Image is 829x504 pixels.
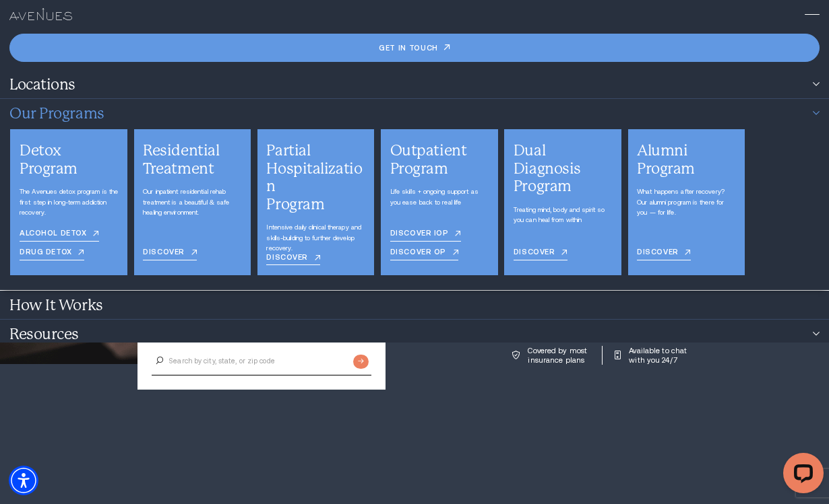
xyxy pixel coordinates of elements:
p: Treating mind, body and spirit so you can heal from within [514,205,612,225]
div: / [257,129,375,275]
a: Available to chat with you 24/7 [615,346,690,365]
div: / [10,129,127,275]
div: / [628,129,745,275]
a: Get in touch [9,34,820,63]
div: / [134,129,251,275]
p: Life skills + ongoing support as you ease back to real life [390,186,489,207]
a: DISCOVER [514,248,567,260]
p: Covered by most insurance plans [528,346,589,365]
div: Partial Hospitalization Program [266,141,365,213]
div: / [504,129,621,275]
input: Search by city, state, or zip code [152,347,371,375]
iframe: LiveChat chat widget [772,447,829,504]
a: Covered by most insurance plans [512,346,589,365]
p: Available to chat with you 24/7 [629,346,690,365]
div: Alumni Program [637,141,735,177]
p: Intensive daily clinical therapy and skills-building to further develop recovery. [266,222,365,253]
a: Discover [266,254,320,266]
div: Accessibility Menu [9,466,38,495]
div: Dual Diagnosis Program [514,141,612,195]
p: What happens after recovery? Our alumni program is there for you — for life. [637,186,735,217]
p: Our inpatient residential rehab treatment is a beautiful & safe healing environment. [143,186,241,217]
a: Discover OP [390,248,459,260]
div: Outpatient Program [390,141,489,177]
a: Discover [143,248,197,260]
a: Drug detox [20,248,84,260]
a: Alcohol detox [20,229,99,242]
p: The Avenues detox program is the first step in long-term addiction recovery. [20,186,118,217]
div: Detox Program [20,141,118,177]
input: Submit button [353,355,369,369]
div: Residential Treatment [143,141,241,177]
div: / [381,129,498,275]
a: DISCOVER IOP [390,229,461,242]
a: Discover [637,248,691,260]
